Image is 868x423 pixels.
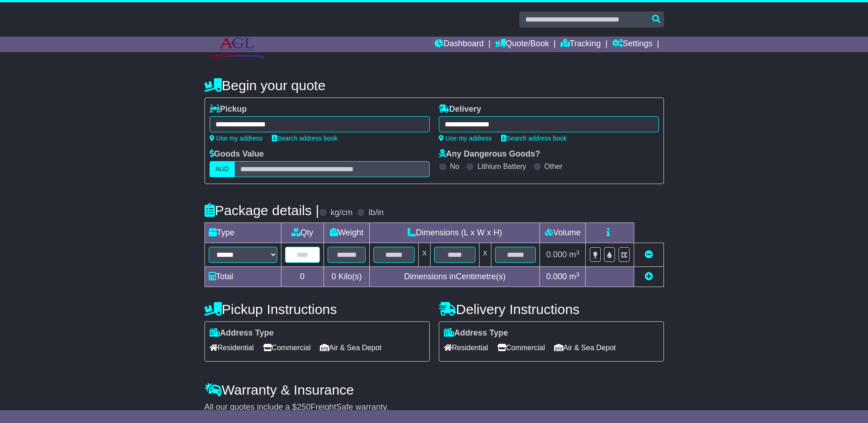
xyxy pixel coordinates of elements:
[501,135,567,142] a: Search address book
[205,223,281,243] td: Type
[546,250,567,259] span: 0.000
[569,272,580,281] span: m
[205,302,430,317] h4: Pickup Instructions
[205,267,281,287] td: Total
[497,341,545,355] span: Commercial
[495,37,549,52] a: Quote/Book
[210,104,247,114] label: Pickup
[368,208,383,218] label: lb/in
[645,272,653,281] a: Add new item
[561,37,601,52] a: Tracking
[439,149,540,159] label: Any Dangerous Goods?
[210,149,264,159] label: Goods Value
[439,135,492,142] a: Use my address
[281,267,323,287] td: 0
[297,402,311,412] span: 250
[554,341,616,355] span: Air & Sea Depot
[419,243,431,267] td: x
[370,223,540,243] td: Dimensions (L x W x H)
[612,37,652,52] a: Settings
[450,162,459,171] label: No
[479,243,491,267] td: x
[545,162,563,171] label: Other
[205,78,664,93] h4: Begin your quote
[323,267,370,287] td: Kilo(s)
[330,208,352,218] label: kg/cm
[439,302,664,317] h4: Delivery Instructions
[444,328,508,338] label: Address Type
[205,203,319,218] h4: Package details |
[546,272,567,281] span: 0.000
[439,104,481,114] label: Delivery
[210,161,235,177] label: AUD
[576,271,580,278] sup: 3
[331,272,336,281] span: 0
[272,135,338,142] a: Search address book
[569,250,580,259] span: m
[444,341,488,355] span: Residential
[370,267,540,287] td: Dimensions in Centimetre(s)
[210,328,274,338] label: Address Type
[205,382,664,397] h4: Warranty & Insurance
[323,223,370,243] td: Weight
[281,223,323,243] td: Qty
[540,223,586,243] td: Volume
[263,341,311,355] span: Commercial
[320,341,382,355] span: Air & Sea Depot
[576,249,580,256] sup: 3
[210,135,263,142] a: Use my address
[205,402,664,412] div: All our quotes include a $ FreightSafe warranty.
[645,250,653,259] a: Remove this item
[435,37,484,52] a: Dashboard
[210,341,254,355] span: Residential
[477,162,526,171] label: Lithium Battery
